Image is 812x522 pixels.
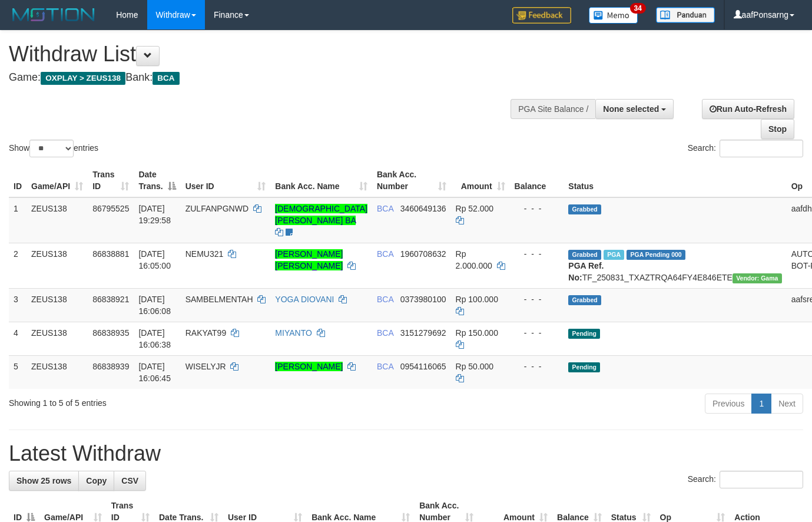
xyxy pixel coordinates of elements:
[185,362,226,371] span: WISELYJR
[456,328,498,338] span: Rp 150.000
[9,197,26,243] td: 1
[16,476,71,485] span: Show 25 rows
[688,471,803,488] label: Search:
[604,250,624,260] span: Marked by aafnoeunsreypich
[377,362,393,371] span: BCA
[656,7,715,23] img: panduan.png
[92,362,129,371] span: 86838939
[9,355,26,389] td: 5
[138,328,171,349] span: [DATE] 16:06:38
[771,394,803,414] a: Next
[9,164,26,197] th: ID
[377,249,393,259] span: BCA
[568,261,604,282] b: PGA Ref. No:
[275,362,343,371] a: [PERSON_NAME]
[9,140,98,157] label: Show entries
[511,99,595,119] div: PGA Site Balance /
[751,394,771,414] a: 1
[510,164,564,197] th: Balance
[138,204,171,225] span: [DATE] 19:29:58
[400,249,446,259] span: Copy 1960708632 to clipboard
[595,99,674,119] button: None selected
[138,249,171,270] span: [DATE] 16:05:00
[9,72,529,84] h4: Game: Bank:
[9,392,330,409] div: Showing 1 to 5 of 5 entries
[456,249,492,270] span: Rp 2.000.000
[26,322,88,355] td: ZEUS138
[720,471,803,488] input: Search:
[515,361,559,372] div: - - -
[400,362,446,371] span: Copy 0954116065 to clipboard
[138,295,171,316] span: [DATE] 16:06:08
[9,6,98,24] img: MOTION_logo.png
[153,72,179,85] span: BCA
[603,104,659,114] span: None selected
[564,164,786,197] th: Status
[568,250,601,260] span: Grabbed
[9,442,803,465] h1: Latest Withdraw
[9,288,26,322] td: 3
[26,197,88,243] td: ZEUS138
[92,249,129,259] span: 86838881
[377,328,393,338] span: BCA
[568,295,601,305] span: Grabbed
[121,476,138,485] span: CSV
[41,72,125,85] span: OXPLAY > ZEUS138
[78,471,114,491] a: Copy
[630,3,646,14] span: 34
[512,7,571,24] img: Feedback.jpg
[9,322,26,355] td: 4
[26,355,88,389] td: ZEUS138
[400,295,446,304] span: Copy 0373980100 to clipboard
[138,362,171,383] span: [DATE] 16:06:45
[9,471,79,491] a: Show 25 rows
[88,164,134,197] th: Trans ID: activate to sort column ascending
[92,204,129,213] span: 86795525
[86,476,107,485] span: Copy
[564,243,786,288] td: TF_250831_TXAZTRQA64FY4E846ETE
[134,164,180,197] th: Date Trans.: activate to sort column descending
[270,164,372,197] th: Bank Acc. Name: activate to sort column ascending
[627,250,685,260] span: PGA Pending
[275,328,312,338] a: MIYANTO
[26,243,88,288] td: ZEUS138
[185,249,224,259] span: NEMU321
[400,204,446,213] span: Copy 3460649136 to clipboard
[185,328,227,338] span: RAKYAT99
[181,164,271,197] th: User ID: activate to sort column ascending
[26,164,88,197] th: Game/API: activate to sort column ascending
[377,295,393,304] span: BCA
[372,164,451,197] th: Bank Acc. Number: activate to sort column ascending
[568,362,600,372] span: Pending
[515,203,559,214] div: - - -
[29,140,74,157] select: Showentries
[26,288,88,322] td: ZEUS138
[568,329,600,339] span: Pending
[275,295,334,304] a: YOGA DIOVANI
[400,328,446,338] span: Copy 3151279692 to clipboard
[515,248,559,260] div: - - -
[92,328,129,338] span: 86838935
[515,293,559,305] div: - - -
[9,42,529,66] h1: Withdraw List
[185,204,248,213] span: ZULFANPGNWD
[456,362,494,371] span: Rp 50.000
[185,295,253,304] span: SAMBELMENTAH
[377,204,393,213] span: BCA
[720,140,803,157] input: Search:
[275,204,367,225] a: [DEMOGRAPHIC_DATA][PERSON_NAME] BA
[589,7,638,24] img: Button%20Memo.svg
[456,295,498,304] span: Rp 100.000
[761,119,794,139] a: Stop
[275,249,343,270] a: [PERSON_NAME] [PERSON_NAME]
[451,164,510,197] th: Amount: activate to sort column ascending
[92,295,129,304] span: 86838921
[688,140,803,157] label: Search:
[456,204,494,213] span: Rp 52.000
[568,204,601,214] span: Grabbed
[114,471,146,491] a: CSV
[9,243,26,288] td: 2
[733,273,782,283] span: Vendor URL: https://trx31.1velocity.biz
[515,327,559,339] div: - - -
[702,99,794,119] a: Run Auto-Refresh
